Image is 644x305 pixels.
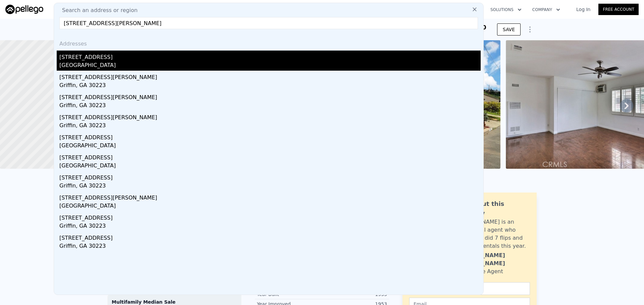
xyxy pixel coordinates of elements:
div: [GEOGRAPHIC_DATA] [59,61,481,71]
div: [STREET_ADDRESS] [59,211,481,222]
div: Griffin, GA 30223 [59,242,481,251]
div: [PERSON_NAME] is an active local agent who personally did 7 flips and bought 3 rentals this year. [455,218,530,250]
div: [STREET_ADDRESS] [59,131,481,142]
div: [STREET_ADDRESS][PERSON_NAME] [59,111,481,122]
div: Griffin, GA 30223 [59,222,481,231]
input: Enter an address, city, region, neighborhood or zip code [59,17,478,29]
div: [STREET_ADDRESS][PERSON_NAME] [59,91,481,101]
div: [GEOGRAPHIC_DATA] [59,162,481,171]
div: Griffin, GA 30223 [59,182,481,191]
div: [STREET_ADDRESS] [59,231,481,242]
div: Griffin, GA 30223 [59,81,481,91]
div: Griffin, GA 30223 [59,122,481,131]
button: Company [527,4,566,16]
a: Free Account [598,4,639,15]
div: Addresses [57,34,481,51]
div: [STREET_ADDRESS][PERSON_NAME] [59,71,481,81]
button: Show Options [523,23,537,36]
img: Pellego [5,5,43,14]
div: [GEOGRAPHIC_DATA] [59,142,481,151]
div: Griffin, GA 30223 [59,101,481,111]
div: Ask about this property [455,199,530,218]
button: Solutions [485,4,527,16]
button: SAVE [497,23,521,35]
div: [STREET_ADDRESS] [59,171,481,182]
div: [GEOGRAPHIC_DATA] [59,202,481,211]
div: [PERSON_NAME] [PERSON_NAME] [455,251,530,268]
div: [STREET_ADDRESS] [59,151,481,162]
div: [STREET_ADDRESS][PERSON_NAME] [59,191,481,202]
span: Search an address or region [57,6,138,14]
div: [STREET_ADDRESS] [59,51,481,61]
a: Log In [568,6,598,13]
